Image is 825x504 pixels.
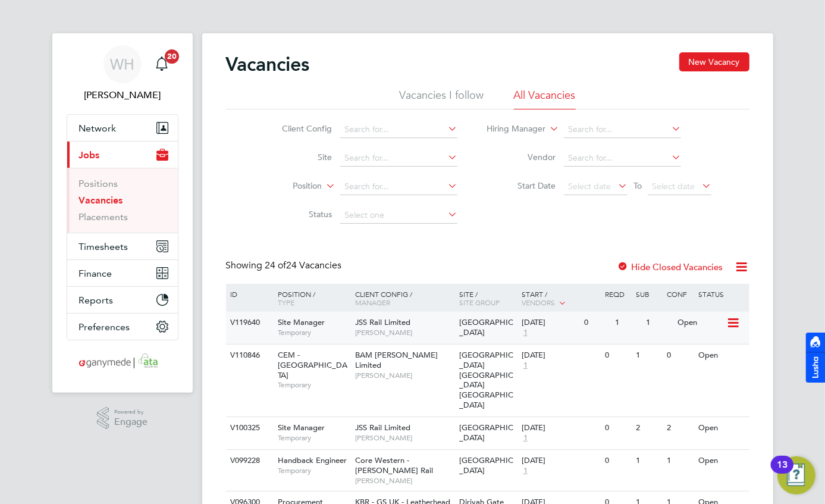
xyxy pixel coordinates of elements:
[228,450,269,472] div: V099228
[519,284,602,314] div: Start /
[522,361,529,371] span: 1
[522,350,599,361] div: [DATE]
[522,423,599,433] div: [DATE]
[522,466,529,476] span: 1
[664,284,695,304] div: Conf
[612,312,643,334] div: 1
[602,450,633,472] div: 0
[644,312,675,334] div: 1
[777,456,815,494] button: Open Resource Center, 13 new notifications
[522,456,599,466] div: [DATE]
[459,350,513,410] span: [GEOGRAPHIC_DATA] [GEOGRAPHIC_DATA] [GEOGRAPHIC_DATA]
[278,422,325,433] span: Site Manager
[79,295,114,306] span: Reports
[67,168,178,233] div: Jobs
[777,465,788,480] div: 13
[269,284,352,312] div: Position /
[79,268,112,279] span: Finance
[278,455,347,465] span: Handback Engineer
[226,52,310,76] h2: Vacancies
[355,328,453,337] span: [PERSON_NAME]
[633,417,664,439] div: 2
[400,88,484,109] li: Vacancies I follow
[514,88,576,109] li: All Vacancies
[150,45,174,83] a: 20
[355,433,453,443] span: [PERSON_NAME]
[67,233,178,259] button: Timesheets
[355,455,433,475] span: Core Western - [PERSON_NAME] Rail
[340,179,457,195] input: Search for...
[165,49,179,64] span: 20
[228,284,269,304] div: ID
[278,350,347,380] span: CEM - [GEOGRAPHIC_DATA]
[265,259,342,271] span: 24 Vacancies
[568,181,611,192] span: Select date
[355,317,410,327] span: JSS Rail Limited
[76,352,169,371] img: ganymedesolutions-logo-retina.png
[459,317,513,337] span: [GEOGRAPHIC_DATA]
[355,422,410,433] span: JSS Rail Limited
[695,345,747,367] div: Open
[487,180,556,191] label: Start Date
[265,259,287,271] span: 24 of
[226,259,344,272] div: Showing
[340,207,457,224] input: Select one
[617,261,723,273] label: Hide Closed Vacancies
[340,150,457,167] input: Search for...
[67,88,178,102] span: William Heath
[79,195,123,206] a: Vacancies
[633,345,664,367] div: 1
[67,45,178,102] a: WH[PERSON_NAME]
[79,123,117,134] span: Network
[633,284,664,304] div: Sub
[459,298,500,307] span: Site Group
[602,284,633,304] div: Reqd
[522,298,555,307] span: Vendors
[355,371,453,380] span: [PERSON_NAME]
[664,417,695,439] div: 2
[67,287,178,313] button: Reports
[522,328,529,338] span: 1
[264,152,332,162] label: Site
[114,407,148,417] span: Powered by
[110,57,134,72] span: WH
[652,181,695,192] span: Select date
[355,476,453,486] span: [PERSON_NAME]
[352,284,456,312] div: Client Config /
[278,433,349,443] span: Temporary
[264,209,332,220] label: Status
[459,455,513,475] span: [GEOGRAPHIC_DATA]
[602,417,633,439] div: 0
[278,328,349,337] span: Temporary
[52,33,193,393] nav: Main navigation
[114,417,148,427] span: Engage
[97,407,148,430] a: Powered byEngage
[67,352,178,371] a: Go to home page
[564,121,681,138] input: Search for...
[67,260,178,286] button: Finance
[228,417,269,439] div: V100325
[602,345,633,367] div: 0
[695,417,747,439] div: Open
[456,284,519,312] div: Site /
[67,314,178,340] button: Preferences
[633,450,664,472] div: 1
[695,450,747,472] div: Open
[67,115,178,141] button: Network
[79,211,128,223] a: Placements
[522,318,578,328] div: [DATE]
[278,317,325,327] span: Site Manager
[228,312,269,334] div: V119640
[79,149,100,161] span: Jobs
[477,123,545,135] label: Hiring Manager
[459,422,513,443] span: [GEOGRAPHIC_DATA]
[664,450,695,472] div: 1
[679,52,749,71] button: New Vacancy
[278,298,294,307] span: Type
[79,178,118,189] a: Positions
[630,178,645,193] span: To
[79,321,130,333] span: Preferences
[564,150,681,167] input: Search for...
[67,142,178,168] button: Jobs
[675,312,726,334] div: Open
